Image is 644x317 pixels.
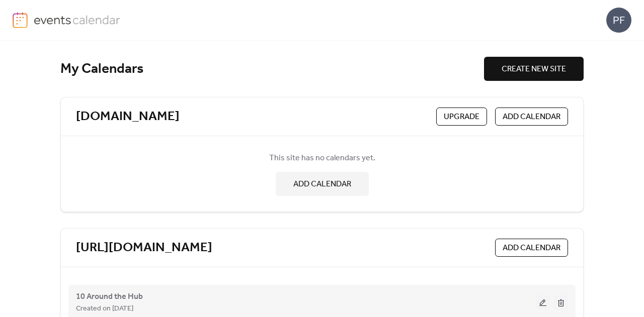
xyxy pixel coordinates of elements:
button: Upgrade [436,108,487,126]
span: Created on [DATE] [76,303,133,315]
span: This site has no calendars yet. [269,152,375,164]
button: CREATE NEW SITE [484,57,584,81]
img: logo-type [34,12,121,27]
div: PF [606,8,631,33]
span: CREATE NEW SITE [502,63,566,75]
span: ADD CALENDAR [293,178,351,190]
a: [URL][DOMAIN_NAME] [76,240,212,256]
a: 10 Around the Hub [76,294,143,299]
a: [DOMAIN_NAME] [76,109,180,125]
button: ADD CALENDAR [495,108,568,126]
span: Upgrade [444,111,479,123]
span: 10 Around the Hub [76,291,143,303]
span: ADD CALENDAR [503,242,560,254]
button: ADD CALENDAR [495,239,568,257]
div: My Calendars [60,60,484,78]
span: ADD CALENDAR [503,111,560,123]
img: logo [13,12,28,28]
button: ADD CALENDAR [276,172,369,196]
